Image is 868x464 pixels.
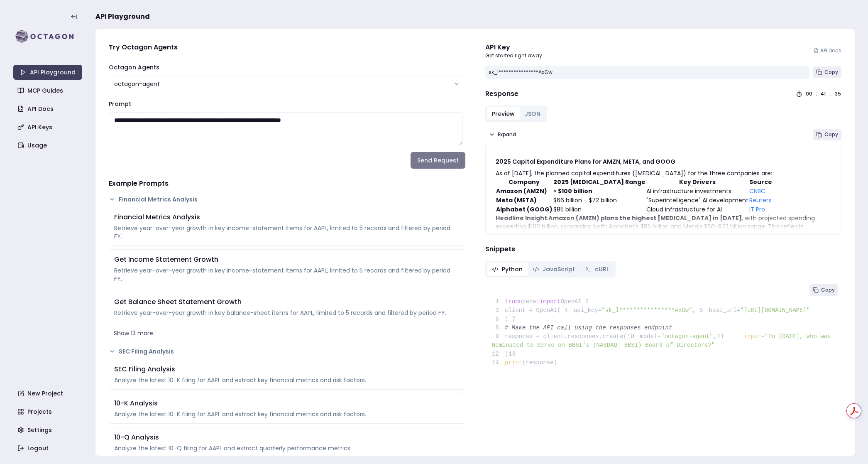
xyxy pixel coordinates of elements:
button: Show 13 more [109,326,465,341]
div: Get Income Statement Growth [114,255,460,265]
a: CNBC [749,187,765,195]
th: Source [749,177,773,187]
span: print [505,359,522,366]
span: client = OpenAI( [492,307,561,314]
span: = [761,333,765,340]
div: 35 [835,91,841,97]
span: # Make the API call using the responses endpoint [505,324,672,331]
img: logo-rect-yK7x_WSZ.svg [13,28,82,45]
span: cURL [595,265,609,273]
button: Send Request [411,152,465,169]
h4: Snippets [485,244,842,254]
span: Copy [824,69,838,76]
span: (response) [522,359,557,366]
h4: Response [485,89,518,99]
div: API Key [485,42,542,52]
span: model= [640,333,661,340]
td: AI infrastructure investments [646,187,749,196]
div: Retrieve year-over-year growth in key income-statement items for AAPL, limited to 5 records and f... [114,266,460,283]
label: Prompt [109,100,131,108]
h4: Try Octagon Agents [109,42,465,52]
button: Copy [813,66,841,78]
span: ) [492,316,509,322]
div: Retrieve year-over-year growth in key balance-sheet items for AAPL, limited to 5 records and filt... [114,309,460,317]
td: $66 billion - $72 billion [553,196,646,205]
span: openai [519,298,540,305]
th: Company [496,177,553,187]
span: 7 [508,315,521,324]
a: IT Pro [749,205,765,214]
strong: Headline Insight [496,214,547,222]
span: OpenAI [560,298,581,305]
span: 13 [508,350,521,358]
strong: Meta (META) [496,196,537,204]
button: SEC Filing Analysis [109,347,465,356]
span: ) [492,351,509,357]
a: API Playground [13,65,82,80]
div: 10-K Analysis [114,398,460,408]
th: Key Drivers [646,177,749,187]
div: Analyze the latest 10-Q filing for AAPL and extract quarterly performance metrics. [114,444,460,452]
span: base_url= [709,307,740,314]
button: Financial Metrics Analysis [109,195,465,204]
strong: Amazon (AMZN) plans the highest [MEDICAL_DATA] in [DATE] [548,214,742,222]
span: 11 [716,332,730,341]
p: As of [DATE], the planned capital expenditures ([MEDICAL_DATA]) for the three companies are: [496,169,831,177]
span: 2 [582,297,595,306]
span: 12 [492,350,505,358]
p: Get started right away [485,52,542,59]
strong: Amazon (AMZN) [496,187,547,195]
a: New Project [14,386,83,401]
span: 1 [492,297,505,306]
a: Projects [14,404,83,419]
span: API Playground [95,12,150,22]
span: 14 [492,358,505,367]
span: JavaScript [543,265,575,273]
span: "octagon-agent" [661,333,713,340]
a: MCP Guides [14,83,83,98]
p: : , with projected spending exceeding $100 billion, surpassing both Alphabet's $85 billion and Me... [496,214,831,247]
span: Copy [821,287,835,293]
button: Copy [813,129,841,140]
td: $85 billion [553,205,646,214]
span: 10 [627,332,640,341]
span: 4 [560,306,574,315]
button: Preview [487,107,520,120]
h3: 2025 Capital Expenditure Plans for AMZN, META, and GOOG [496,157,831,166]
a: Usage [14,138,83,153]
span: "[URL][DOMAIN_NAME]" [740,307,810,314]
button: JSON [520,107,545,120]
th: 2025 [MEDICAL_DATA] Range [553,177,646,187]
div: 00 [806,91,812,97]
a: API Docs [814,47,841,54]
span: 6 [492,315,505,324]
div: Get Balance Sheet Statement Growth [114,297,460,307]
span: api_key= [574,307,601,314]
span: response = client.responses.create( [492,333,627,340]
a: Settings [14,422,83,437]
span: 5 [696,306,709,315]
div: Financial Metrics Analysis [114,212,460,222]
span: Expand [498,131,516,138]
a: Reuters [749,196,771,204]
span: 9 [492,332,505,341]
button: Copy [809,284,838,296]
span: 8 [492,324,505,332]
strong: > $100 billion [553,187,592,195]
div: 41 [820,91,827,97]
button: Expand [485,129,519,140]
a: API Keys [14,120,83,135]
span: from [505,298,519,305]
div: : [816,91,817,97]
strong: Alphabet (GOOG) [496,205,553,214]
span: Python [502,265,523,273]
div: 10-Q Analysis [114,432,460,442]
span: import [540,298,560,305]
div: Analyze the latest 10-K filing for AAPL and extract key financial metrics and risk factors. [114,410,460,418]
a: Logout [14,441,83,456]
div: : [830,91,831,97]
span: input [744,333,761,340]
td: Cloud infrastructure for AI [646,205,749,214]
a: API Docs [14,101,83,116]
div: Analyze the latest 10-K filing for AAPL and extract key financial metrics and risk factors. [114,376,460,384]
